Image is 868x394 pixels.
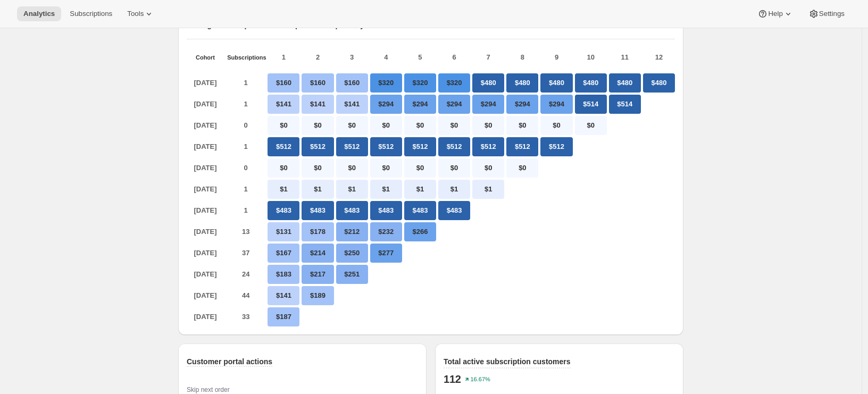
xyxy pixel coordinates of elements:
p: 1 [227,201,264,220]
p: $0 [540,116,572,135]
p: [DATE] [187,95,224,114]
p: $294 [404,95,436,114]
p: $232 [370,222,402,241]
p: $0 [575,116,607,135]
p: $480 [575,73,607,93]
p: $1 [302,180,333,199]
button: Tools [121,6,161,21]
span: Total active subscription customers [444,357,571,366]
p: [DATE] [187,137,224,156]
p: [DATE] [187,244,224,263]
p: $1 [438,180,470,199]
p: $0 [506,158,538,178]
p: 4 [370,52,402,63]
p: $514 [609,95,641,114]
span: Tools [127,10,144,18]
p: $0 [438,116,470,135]
p: 44 [227,286,264,305]
p: 10 [575,52,607,63]
button: Analytics [17,6,61,21]
p: $250 [336,244,368,263]
p: $0 [268,116,299,135]
p: 1 [227,95,264,114]
p: $183 [268,265,299,284]
p: $251 [336,265,368,284]
p: $512 [540,137,572,156]
p: 13 [227,222,264,241]
p: 33 [227,307,264,326]
p: $512 [302,137,333,156]
p: $483 [438,201,470,220]
p: $0 [370,158,402,178]
p: $0 [336,116,368,135]
p: $1 [268,180,299,199]
p: 5 [404,52,436,63]
p: $483 [268,201,299,220]
p: $0 [506,116,538,135]
p: 24 [227,265,264,284]
text: 16.67% [470,376,490,383]
p: $480 [540,73,572,93]
p: $512 [268,137,299,156]
p: $320 [370,73,402,93]
p: $277 [370,244,402,263]
p: [DATE] [187,286,224,305]
button: Subscriptions [63,6,119,21]
p: $0 [302,116,333,135]
p: $512 [370,137,402,156]
p: 0 [227,158,264,178]
p: $0 [472,116,504,135]
p: $320 [438,73,470,93]
p: $178 [302,222,333,241]
p: $141 [268,95,299,114]
p: $187 [268,307,299,326]
p: $1 [336,180,368,199]
p: 0 [227,116,264,135]
p: [DATE] [187,265,224,284]
p: $141 [268,286,299,305]
p: $160 [336,73,368,93]
p: $141 [302,95,333,114]
p: $214 [302,244,333,263]
p: 112 [444,373,461,385]
p: $0 [336,158,368,178]
span: Customer portal actions [187,357,272,366]
p: 1 [227,137,264,156]
p: $1 [404,180,436,199]
p: $0 [404,158,436,178]
p: $1 [472,180,504,199]
span: Subscriptions [70,10,112,18]
p: $294 [506,95,538,114]
p: 7 [472,52,504,63]
p: 8 [506,52,538,63]
p: $294 [370,95,402,114]
span: Settings [819,10,845,18]
p: $483 [336,201,368,220]
p: $0 [472,158,504,178]
p: 9 [540,52,572,63]
p: $294 [438,95,470,114]
span: Help [768,10,782,18]
p: $320 [404,73,436,93]
p: [DATE] [187,116,224,135]
p: $0 [404,116,436,135]
p: $483 [404,201,436,220]
p: $514 [575,95,607,114]
p: 3 [336,52,368,63]
p: [DATE] [187,307,224,326]
button: Settings [802,6,851,21]
p: $480 [643,73,675,93]
p: $483 [302,201,333,220]
p: 11 [609,52,641,63]
p: $217 [302,265,333,284]
p: $189 [302,286,333,305]
p: $167 [268,244,299,263]
p: $141 [336,95,368,114]
p: 1 [227,180,264,199]
p: Cohort [187,54,224,61]
p: $212 [336,222,368,241]
p: $512 [438,137,470,156]
p: $512 [506,137,538,156]
p: $0 [438,158,470,178]
p: $160 [302,73,333,93]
